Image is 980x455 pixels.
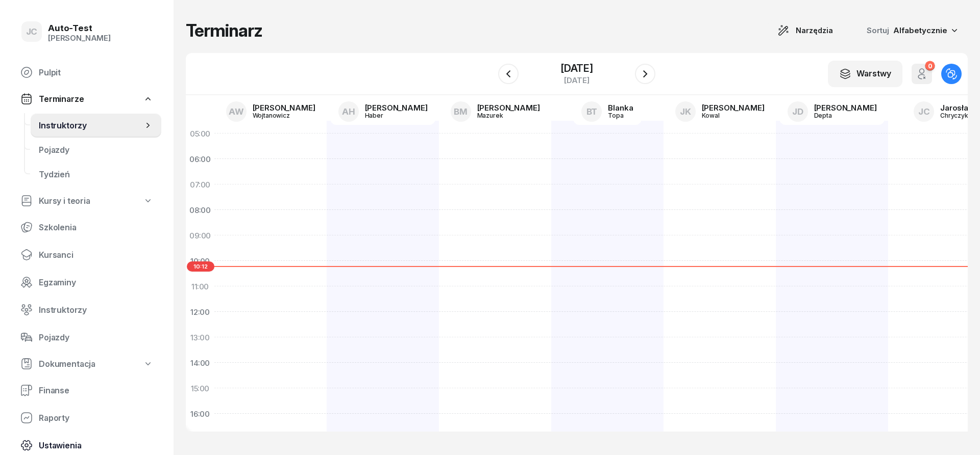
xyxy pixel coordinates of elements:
[39,94,84,104] span: Terminarze
[186,401,214,426] div: 16:00
[31,162,161,186] a: Tydzień
[12,243,161,267] a: Kursanci
[39,305,153,315] span: Instruktorzy
[814,112,863,119] div: Depta
[39,333,153,342] span: Pojazdy
[839,68,891,80] div: Warstwy
[39,441,153,450] span: Ustawienia
[39,413,153,423] span: Raporty
[573,98,641,125] a: BTBlankaTopa
[186,197,214,223] div: 08:00
[796,24,833,37] span: Narzędzia
[680,108,691,116] span: JK
[702,112,751,119] div: Kowal
[186,350,214,376] div: 14:00
[186,21,262,40] h1: Terminarz
[667,98,773,125] a: JK[PERSON_NAME]Kowal
[187,261,214,272] span: 10:12
[12,378,161,403] a: Finanse
[12,325,161,350] a: Pojazdy
[608,104,633,112] div: Blanka
[186,274,214,299] div: 11:00
[186,121,214,146] div: 05:00
[443,98,548,125] a: BM[PERSON_NAME]Mazurek
[218,98,324,125] a: AW[PERSON_NAME]Wojtanowicz
[768,20,842,41] button: Narzędzia
[48,24,111,33] div: Auto-Test
[39,145,153,155] span: Pojazdy
[854,21,968,40] button: Sortuj Alfabetycznie
[925,61,935,70] div: 0
[454,108,468,116] span: BM
[893,25,947,35] span: Alfabetycznie
[940,104,975,112] div: Jarosław
[560,76,593,84] div: [DATE]
[814,104,877,112] div: [PERSON_NAME]
[39,121,143,130] span: Instruktorzy
[365,112,414,119] div: Haber
[253,104,315,112] div: [PERSON_NAME]
[12,406,161,430] a: Raporty
[940,112,975,119] div: Chryczyk
[918,108,930,116] span: JC
[186,299,214,325] div: 12:00
[12,298,161,322] a: Instruktorzy
[867,26,891,35] span: Sortuj
[186,426,214,452] div: 17:00
[39,386,153,395] span: Finanse
[229,108,244,116] span: AW
[48,34,111,43] div: [PERSON_NAME]
[186,248,214,274] div: 10:00
[39,223,153,232] span: Szkolenia
[828,61,902,87] button: Warstwy
[253,112,302,119] div: Wojtanowicz
[31,113,161,138] a: Instruktorzy
[186,376,214,401] div: 15:00
[12,60,161,85] a: Pulpit
[342,108,355,116] span: AH
[12,88,161,110] a: Terminarze
[186,146,214,172] div: 06:00
[12,215,161,239] a: Szkolenia
[186,325,214,350] div: 13:00
[26,28,38,36] span: JC
[702,104,765,112] div: [PERSON_NAME]
[365,104,428,112] div: [PERSON_NAME]
[39,196,90,206] span: Kursy i teoria
[39,68,153,77] span: Pulpit
[586,108,598,116] span: BT
[12,270,161,295] a: Egzaminy
[39,170,153,179] span: Tydzień
[792,108,803,116] span: JD
[477,112,526,119] div: Mazurek
[912,64,932,84] button: 0
[39,359,95,369] span: Dokumentacja
[12,190,161,212] a: Kursy i teoria
[186,223,214,248] div: 09:00
[31,138,161,162] a: Pojazdy
[560,63,593,73] div: [DATE]
[12,353,161,375] a: Dokumentacja
[39,250,153,260] span: Kursanci
[477,104,540,112] div: [PERSON_NAME]
[608,112,633,119] div: Topa
[39,278,153,287] span: Egzaminy
[779,98,885,125] a: JD[PERSON_NAME]Depta
[330,98,436,125] a: AH[PERSON_NAME]Haber
[186,172,214,197] div: 07:00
